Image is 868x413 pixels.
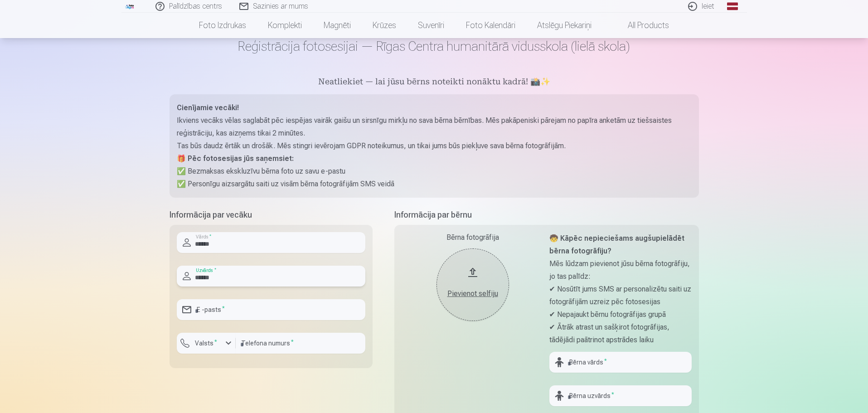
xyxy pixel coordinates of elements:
[362,13,407,38] a: Krūzes
[177,165,692,178] p: ✅ Bezmaksas ekskluzīvu bērna foto uz savu e-pastu
[170,76,699,89] h5: Neatliekiet — lai jūsu bērns noteikti nonāktu kadrā! 📸✨
[125,4,135,9] img: /fa1
[549,321,692,346] p: ✔ Ātrāk atrast un sašķirot fotogrāfijas, tādējādi paātrinot apstrādes laiku
[177,178,692,190] p: ✅ Personīgu aizsargātu saiti uz visām bērna fotogrāfijām SMS veidā
[313,13,362,38] a: Magnēti
[177,154,294,163] strong: 🎁 Pēc fotosesijas jūs saņemsiet:
[170,209,373,221] h5: Informācija par vecāku
[177,333,236,354] button: Valsts*
[602,13,680,38] a: All products
[436,248,509,321] button: Pievienot selfiju
[402,232,544,243] div: Bērna fotogrāfija
[549,234,684,255] strong: 🧒 Kāpēc nepieciešams augšupielādēt bērna fotogrāfiju?
[549,308,692,321] p: ✔ Nepajaukt bērnu fotogrāfijas grupā
[257,13,313,38] a: Komplekti
[177,114,692,140] p: Ikviens vecāks vēlas saglabāt pēc iespējas vairāk gaišu un sirsnīgu mirkļu no sava bērna bērnības...
[394,209,699,221] h5: Informācija par bērnu
[407,13,455,38] a: Suvenīri
[549,283,692,308] p: ✔ Nosūtīt jums SMS ar personalizētu saiti uz fotogrāfijām uzreiz pēc fotosesijas
[177,103,239,112] strong: Cienījamie vecāki!
[549,258,692,283] p: Mēs lūdzam pievienot jūsu bērna fotogrāfiju, jo tas palīdz:
[170,38,699,54] h1: Reģistrācija fotosesijai — Rīgas Centra humanitārā vidusskola (lielā skola)
[526,13,602,38] a: Atslēgu piekariņi
[177,140,692,152] p: Tas būs daudz ērtāk un drošāk. Mēs stingri ievērojam GDPR noteikumus, un tikai jums būs piekļuve ...
[188,13,257,38] a: Foto izdrukas
[446,288,500,299] div: Pievienot selfiju
[191,339,221,348] label: Valsts
[455,13,526,38] a: Foto kalendāri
